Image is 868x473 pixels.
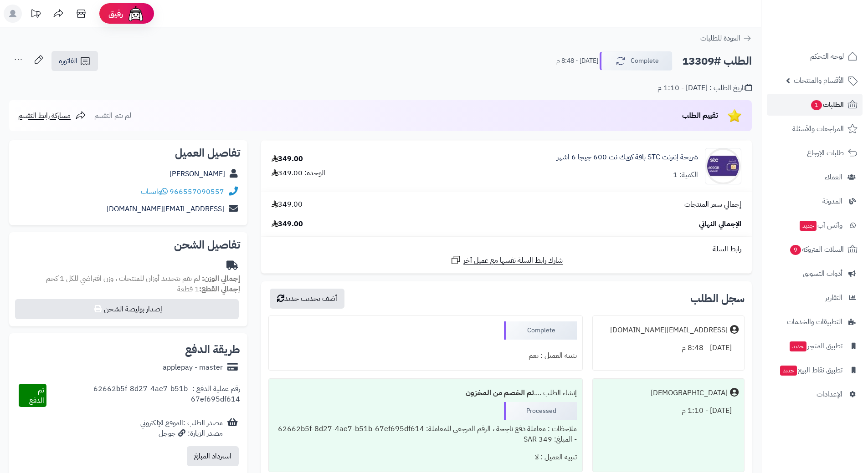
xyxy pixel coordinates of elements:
[140,418,223,439] div: مصدر الطلب :الموقع الإلكتروني
[817,388,842,401] span: الإعدادات
[803,267,842,280] span: أدوات التسويق
[789,243,844,256] span: السلات المتروكة
[127,5,145,23] img: ai-face.png
[202,273,240,284] strong: إجمالي الوزن:
[780,366,797,376] span: جديد
[463,255,563,266] span: شارك رابط السلة نفسها مع عميل آخر
[790,245,801,255] span: 9
[767,263,863,285] a: أدوات التسويق
[651,388,728,398] div: [DEMOGRAPHIC_DATA]
[16,147,240,158] h2: تفاصيل العميل
[272,168,325,178] div: الوحدة: 349.00
[700,33,752,44] a: العودة للطلبات
[600,51,673,71] button: Complete
[15,299,239,319] button: إصدار بوليصة الشحن
[29,385,44,406] span: تم الدفع
[767,166,863,188] a: العملاء
[806,25,859,45] img: logo-2.png
[18,110,86,121] a: مشاركة رابط التقييم
[272,154,303,164] div: 349.00
[767,383,863,405] a: الإعدادات
[810,98,844,111] span: الطلبات
[140,428,223,439] div: مصدر الزيارة: جوجل
[657,83,752,93] div: تاريخ الطلب : [DATE] - 1:10 م
[811,100,822,110] span: 1
[794,74,844,87] span: الأقسام والمنتجات
[705,148,741,184] img: 1737381301-5796560422315345811-90x90.jpg
[610,325,728,336] div: [EMAIL_ADDRESS][DOMAIN_NAME]
[274,448,576,466] div: تنبيه العميل : لا
[59,56,77,66] span: الفاتورة
[556,56,598,66] small: [DATE] - 8:48 م
[690,293,745,304] h3: سجل الطلب
[270,289,344,309] button: أضف تحديث جديد
[16,239,240,250] h2: تفاصيل الشحن
[767,46,863,67] a: لوحة التحكم
[767,142,863,164] a: طلبات الإرجاع
[46,273,200,284] span: لم تقم بتحديد أوزان للمنتجات ، وزن افتراضي للكل 1 كجم
[673,170,698,180] div: الكمية: 1
[767,94,863,116] a: الطلبات1
[185,344,240,355] h2: طريقة الدفع
[767,359,863,381] a: تطبيق نقاط البيعجديد
[199,284,240,295] strong: إجمالي القطع:
[504,321,577,340] div: Complete
[790,341,806,351] span: جديد
[274,347,576,365] div: تنبيه العميل : نعم
[265,244,748,254] div: رابط السلة
[18,110,71,121] span: مشاركة رابط التقييم
[51,51,98,71] a: الفاتورة
[822,195,842,208] span: المدونة
[450,254,563,266] a: شارك رابط السلة نفسها مع عميل آخر
[767,214,863,236] a: وآتس آبجديد
[810,50,844,63] span: لوحة التحكم
[825,291,842,304] span: التقارير
[274,384,576,402] div: إنشاء الطلب ....
[792,122,844,135] span: المراجعات والأسئلة
[767,239,863,260] a: السلات المتروكة9
[684,199,741,210] span: إجمالي سعر المنتجات
[598,402,739,420] div: [DATE] - 1:10 م
[169,186,224,197] a: 966557090557
[767,118,863,140] a: المراجعات والأسئلة
[700,33,740,44] span: العودة للطلبات
[779,364,842,376] span: تطبيق نقاط البيع
[272,219,303,229] span: 349.00
[466,387,534,398] b: تم الخصم من المخزون
[699,219,741,229] span: الإجمالي النهائي
[24,5,47,25] a: تحديثات المنصة
[108,8,123,19] span: رفيق
[825,171,842,183] span: العملاء
[598,339,739,357] div: [DATE] - 8:48 م
[787,315,842,328] span: التطبيقات والخدمات
[807,147,844,159] span: طلبات الإرجاع
[274,420,576,448] div: ملاحظات : معاملة دفع ناجحة ، الرقم المرجعي للمعاملة: 62662b5f-8d27-4ae7-b51b-67ef695df614 - المبل...
[141,186,168,197] a: واتساب
[272,199,303,210] span: 349.00
[800,221,817,231] span: جديد
[767,287,863,309] a: التقارير
[504,402,577,420] div: Processed
[107,203,224,214] a: [EMAIL_ADDRESS][DOMAIN_NAME]
[767,190,863,212] a: المدونة
[187,446,239,466] button: استرداد المبلغ
[682,52,752,71] h2: الطلب #13309
[94,110,131,121] span: لم يتم التقييم
[789,340,842,352] span: تطبيق المتجر
[767,335,863,357] a: تطبيق المتجرجديد
[163,362,223,373] div: applepay - master
[46,384,241,407] div: رقم عملية الدفع : 62662b5f-8d27-4ae7-b51b-67ef695df614
[177,284,240,295] small: 1 قطعة
[767,311,863,333] a: التطبيقات والخدمات
[557,152,698,163] a: شريحة إنترنت STC باقة كويك نت 600 جيجا 6 اشهر
[169,168,225,179] a: [PERSON_NAME]
[799,219,842,232] span: وآتس آب
[682,110,718,121] span: تقييم الطلب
